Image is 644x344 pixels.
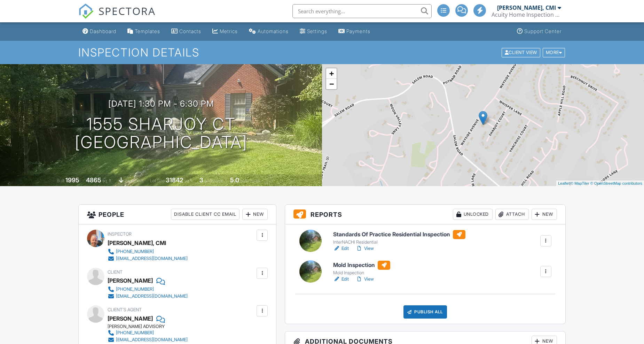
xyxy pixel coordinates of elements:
a: Templates [125,25,163,38]
span: sq. ft. [102,178,112,183]
a: Client View [501,49,542,55]
div: New [532,209,557,220]
div: [PERSON_NAME], CMI [497,4,556,11]
a: Zoom out [326,79,337,89]
div: [PHONE_NUMBER] [116,286,154,292]
a: [EMAIL_ADDRESS][DOMAIN_NAME] [108,336,188,343]
a: [PHONE_NUMBER] [108,329,188,336]
div: Acuity Home Inspection Services [492,11,561,18]
div: [PHONE_NUMBER] [116,330,154,336]
div: 3 [199,176,203,184]
a: Standards Of Practice Residential Inspection InterNACHI Residential [333,230,465,245]
h1: Inspection Details [78,46,566,59]
a: Payments [336,25,373,38]
div: 4865 [86,176,101,184]
h3: People [79,205,276,224]
div: Disable Client CC Email [171,209,239,220]
div: 5.0 [230,176,239,184]
div: Support Center [524,28,561,34]
div: [PERSON_NAME] [108,275,153,286]
input: Search everything... [292,4,432,18]
a: Dashboard [80,25,119,38]
div: [PHONE_NUMBER] [116,249,154,254]
h3: Reports [285,205,565,224]
span: bedrooms [204,178,223,183]
div: InterNACHI Residential [333,239,465,245]
h3: [DATE] 1:30 pm - 6:30 pm [108,99,214,108]
a: © OpenStreetMap contributors [590,181,642,185]
span: sq.ft. [184,178,193,183]
span: Client's Agent [108,307,142,312]
a: [PHONE_NUMBER] [108,286,188,293]
a: [PERSON_NAME] [108,313,153,324]
a: Settings [297,25,330,38]
div: Templates [135,28,160,34]
div: Attach [495,209,529,220]
a: Edit [333,245,349,252]
a: [PHONE_NUMBER] [108,248,188,255]
span: Inspector [108,231,132,237]
a: [EMAIL_ADDRESS][DOMAIN_NAME] [108,255,188,262]
div: | [556,181,644,186]
span: bathrooms [240,178,260,183]
h6: Standards Of Practice Residential Inspection [333,230,465,239]
a: Automations (Advanced) [246,25,291,38]
div: 1995 [65,176,79,184]
span: basement [125,178,143,183]
div: Metrics [220,28,238,34]
h6: Mold Inspection [333,261,390,270]
a: SPECTORA [78,9,156,24]
a: Mold Inspection Mold Inspection [333,261,390,276]
a: Contacts [168,25,204,38]
div: New [242,209,268,220]
span: SPECTORA [99,3,156,18]
div: [EMAIL_ADDRESS][DOMAIN_NAME] [116,293,188,299]
a: Support Center [514,25,564,38]
div: Publish All [403,305,447,319]
a: Zoom in [326,68,337,79]
h1: 1555 Sharjoy Ct [GEOGRAPHIC_DATA] [75,115,248,152]
div: Automations [258,28,289,34]
a: View [356,245,374,252]
span: Client [108,269,123,275]
span: Built [57,178,64,183]
a: Metrics [210,25,241,38]
div: 31842 [166,176,183,184]
div: Settings [307,28,327,34]
div: [PERSON_NAME] ADVISORY [108,324,193,329]
a: [EMAIL_ADDRESS][DOMAIN_NAME] [108,293,188,300]
div: Dashboard [90,28,116,34]
a: © MapTiler [571,181,589,185]
span: Lot Size [150,178,165,183]
div: [PERSON_NAME], CMI [108,238,166,248]
div: Client View [502,48,540,57]
div: Payments [346,28,370,34]
div: [EMAIL_ADDRESS][DOMAIN_NAME] [116,256,188,261]
div: Contacts [179,28,201,34]
a: View [356,276,374,283]
img: The Best Home Inspection Software - Spectora [78,3,94,19]
div: Mold Inspection [333,270,390,276]
a: Edit [333,276,349,283]
div: More [543,48,565,57]
a: Leaflet [558,181,570,185]
div: [EMAIL_ADDRESS][DOMAIN_NAME] [116,337,188,343]
div: Unlocked [453,209,493,220]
